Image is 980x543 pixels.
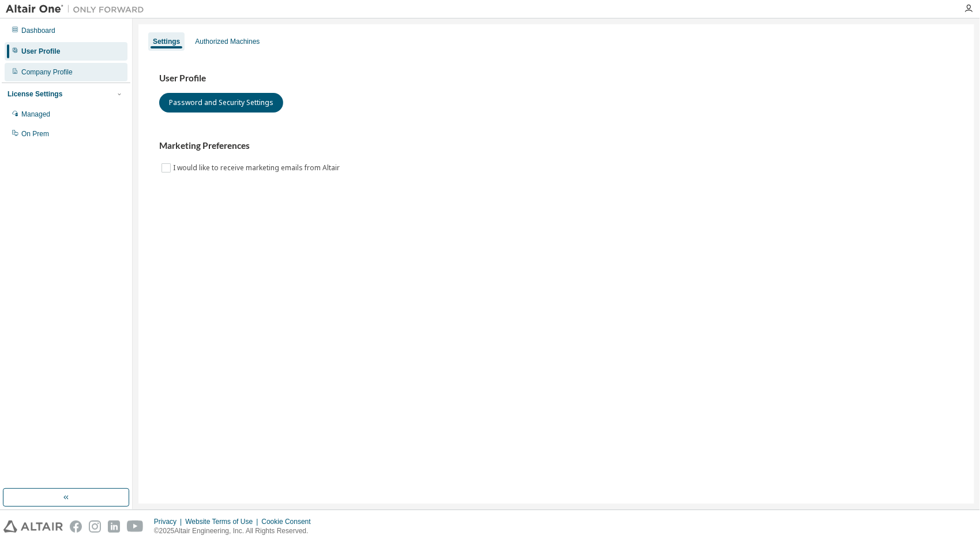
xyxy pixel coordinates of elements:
[7,89,62,99] div: License Settings
[6,3,150,15] img: Altair One
[21,110,50,119] div: Managed
[154,517,185,526] div: Privacy
[89,520,101,533] img: instagram.svg
[261,517,317,526] div: Cookie Consent
[195,37,260,46] div: Authorized Machines
[159,140,953,152] h3: Marketing Preferences
[153,37,180,46] div: Settings
[154,526,318,536] p: © 2025 Altair Engineering, Inc. All Rights Reserved.
[173,161,342,175] label: I would like to receive marketing emails from Altair
[127,520,144,533] img: youtube.svg
[159,93,283,113] button: Password and Security Settings
[3,520,63,533] img: altair_logo.svg
[21,26,55,35] div: Dashboard
[21,129,49,138] div: On Prem
[21,47,60,56] div: User Profile
[185,517,261,526] div: Website Terms of Use
[21,68,73,77] div: Company Profile
[159,73,953,84] h3: User Profile
[108,520,120,533] img: linkedin.svg
[70,520,82,533] img: facebook.svg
